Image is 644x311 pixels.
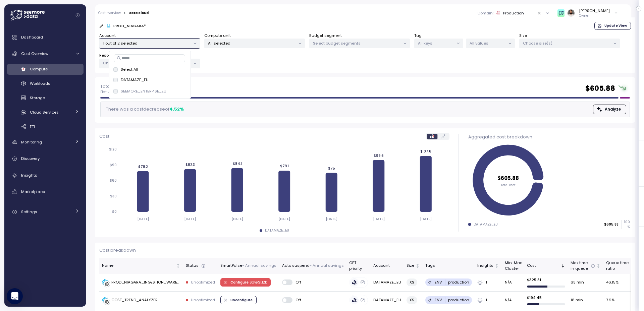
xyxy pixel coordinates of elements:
[527,263,559,269] div: Cost
[373,263,401,269] div: Account
[123,11,126,15] div: >
[326,217,337,221] tspan: [DATE]
[230,278,267,286] span: Configure
[568,258,603,274] th: Max timein queueNot sorted
[292,279,302,285] span: Off
[579,8,610,13] div: [PERSON_NAME]
[519,33,527,39] label: Size
[220,296,257,304] button: Unconfigure
[560,263,565,268] div: Sorted descending
[404,258,423,274] th: SizeNot sorted
[7,121,84,132] a: ETL
[21,139,42,145] span: Monitoring
[420,149,431,154] tspan: $107.6
[169,106,184,113] div: 4.52 %
[527,277,565,283] p: $ 325.81
[604,22,627,29] span: Update View
[176,263,180,268] div: Not sorted
[7,64,84,75] a: Compute
[99,258,183,274] th: NameNot sorted
[477,263,493,269] div: Insights
[557,9,565,16] img: 65f98ecb31a39d60f1f315eb.PNG
[21,51,48,56] span: Cost Overview
[606,279,619,286] span: 46.15 %
[502,274,524,292] td: N/A
[328,166,335,171] tspan: $75
[497,175,519,182] tspan: $605.88
[99,33,116,39] label: Account
[21,209,37,214] span: Settings
[501,182,516,187] tspan: Total cost
[282,263,344,269] div: Auto suspend
[7,169,84,182] a: Insights
[113,23,146,28] p: PROD_NIAGARA *
[99,247,631,254] p: Cost breakdown
[121,88,166,94] p: SEEMORE_ENTERPISE_EU
[7,135,84,149] a: Monitoring
[73,13,82,18] button: Collapse navigation
[470,41,505,46] p: All values
[435,297,442,303] p: ENV
[7,78,84,89] a: Workloads
[191,279,215,285] p: Unoptimized
[231,217,243,221] tspan: [DATE]
[280,164,288,169] tspan: $79.1
[21,189,45,194] span: Marketplace
[527,295,565,300] p: $ 194.45
[606,297,614,303] span: 7.9 %
[242,263,276,269] p: - Annual savings
[503,10,524,16] div: Production
[579,13,610,18] p: Owner
[477,279,499,286] div: 1
[99,133,109,140] p: Cost
[21,173,37,178] span: Insights
[448,297,469,303] p: production
[7,288,23,304] div: Open Intercom Messenger
[138,165,148,169] tspan: $78.2
[111,279,180,286] div: PROD_NIAGARA_INGESTION_WAREHOUSE
[208,41,296,46] p: All selected
[605,105,621,114] span: Analyze
[448,279,469,285] p: production
[7,185,84,198] a: Marketplace
[537,10,543,16] button: Clear value
[21,156,40,161] span: Discovery
[30,81,50,86] span: Workloads
[220,263,276,269] div: SmartPulse
[30,110,59,115] span: Cloud Services
[128,11,149,15] div: Data cloud
[121,77,149,82] p: DATAMAZE_EU
[232,162,241,166] tspan: $84.1
[593,105,626,114] button: Analyze
[220,278,271,286] button: Configure |Save$1.12k
[622,220,630,229] p: 100 %
[30,124,36,129] span: ETL
[418,41,454,46] p: All keys
[568,9,575,16] img: ACg8ocLskjvUhBDgxtSFCRx4ztb74ewwa1VrVEuDBD_Ho1mrTsQB-QE=s96-c
[230,296,253,304] span: Unconfigure
[606,260,636,272] div: Queue time ratio
[596,263,601,268] div: Not sorted
[7,92,84,104] a: Storage
[30,66,48,72] span: Compute
[99,53,139,59] label: Resource Constraint
[265,228,289,233] div: DATAMAZE_EU
[204,33,231,39] label: Compute unit
[475,258,502,274] th: InsightsNot sorted
[603,258,644,274] th: Queue timeratioNot sorted
[21,35,43,40] span: Dashboard
[571,260,595,272] div: Max time in queue
[571,297,583,303] span: 18 min
[121,67,138,72] p: Select All
[349,260,368,272] div: OPT priority
[410,297,414,304] span: XS
[112,210,117,214] tspan: $0
[414,33,422,39] label: Tag
[425,263,472,269] div: Tags
[468,134,630,140] div: Aggregated cost breakdown
[102,263,175,269] div: Name
[110,179,117,183] tspan: $60
[477,297,499,303] div: 1
[249,280,267,285] p: | Save $ 1.12k
[371,292,404,309] td: DATAMAZE_EU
